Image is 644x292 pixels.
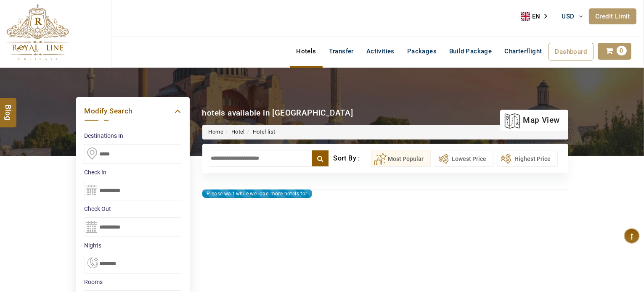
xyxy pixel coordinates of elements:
a: 0 [598,43,631,60]
div: hotels available in [GEOGRAPHIC_DATA] [202,107,353,118]
span: USD [562,13,575,20]
div: Please wait while we load more hotels for you [202,189,312,198]
label: Rooms [85,278,181,286]
span: Dashboard [555,48,587,55]
label: Check In [85,168,181,176]
aside: Language selected: English [521,10,553,23]
span: Blog [3,105,14,112]
label: nights [85,241,181,250]
li: Hotel list [245,128,276,136]
div: Sort By : [333,150,371,167]
label: Destinations In [85,132,181,140]
a: Build Package [443,43,498,60]
label: Check Out [85,205,181,213]
img: The Royal Line Holidays [6,4,69,61]
button: Highest Price [498,150,558,167]
span: 0 [617,46,627,55]
a: Transfer [323,43,360,60]
a: Hotels [290,43,322,60]
div: Language [521,10,553,23]
a: Modify Search [85,105,181,117]
a: Hotel [231,129,245,135]
a: map view [504,111,559,129]
button: Lowest Price [435,150,493,167]
a: Home [209,129,224,135]
button: Most Popular [371,150,431,167]
a: Packages [401,43,443,60]
a: Activities [360,43,401,60]
a: EN [521,10,553,23]
a: Credit Limit [589,8,636,24]
a: Charterflight [498,43,548,60]
span: Charterflight [504,47,542,55]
